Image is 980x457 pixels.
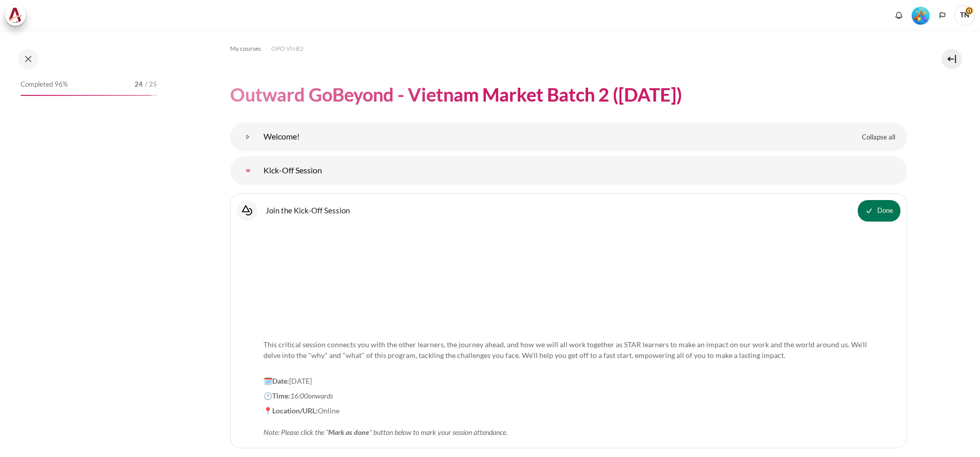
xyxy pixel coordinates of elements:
span: Done [877,206,893,216]
div: Show notification window with no new notifications [891,8,907,23]
span: Online [263,406,507,436]
strong: 🗓️Date: [263,376,289,385]
img: Architeck [8,8,23,23]
strong: 📍Location/URL: [263,406,318,415]
a: Join the Kick-Off Session [266,205,350,215]
a: Architeck Architeck [5,5,31,26]
a: Collapse all [854,129,903,146]
a: Kick-Off Session [238,161,258,181]
em: 16:00 [290,391,308,400]
img: Level #5 [912,7,930,25]
span: OPO VN B2 [271,44,304,53]
strong: Mark as done [328,428,369,436]
span: Collapse all [862,132,895,143]
p: [DATE] [263,375,874,386]
button: Join the Kick-Off Session is marked as done. Press to undo. [858,200,900,222]
span: 24 [135,80,143,90]
span: / 25 [145,80,157,90]
p: This critical session connects you with the other learners, the journey ahead, and how we will al... [263,328,874,371]
a: My courses [230,43,261,55]
a: User menu [954,5,975,26]
div: 96% [21,95,152,96]
strong: 🕑Time: [263,391,290,400]
span: My courses [230,44,261,53]
span: TN [954,5,975,26]
button: Languages [935,8,950,23]
em: onwards [308,391,333,400]
nav: Navigation bar [230,41,907,57]
a: Welcome! [238,127,258,147]
a: Level #5 [908,6,934,25]
span: Completed 96% [21,80,68,90]
a: OPO VN B2 [271,43,304,55]
em: Note: Please click the " " button below to mark your session attendance. [263,428,507,436]
div: Level #5 [912,6,930,25]
h1: Outward GoBeyond - Vietnam Market Batch 2 ([DATE]) [230,83,682,107]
